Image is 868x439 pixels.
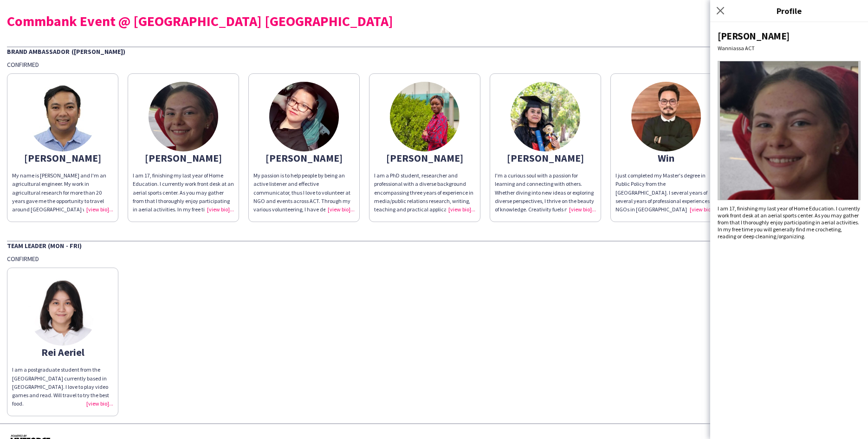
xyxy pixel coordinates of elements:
[718,61,861,200] img: Crew avatar or photo
[374,171,475,214] div: I am a PhD student, researcher and professional with a diverse background encompassing three year...
[7,14,861,28] div: Commbank Event @ [GEOGRAPHIC_DATA] [GEOGRAPHIC_DATA]
[495,171,596,214] div: I'm a curious soul with a passion for learning and connecting with others. Whether diving into ne...
[7,46,861,56] div: Brand Ambassador ([PERSON_NAME])
[710,5,868,17] h3: Profile
[718,205,861,240] div: I am 17, finishing my last year of Home Education. I currently work front desk at an aerial sport...
[133,171,234,214] div: I am 17, finishing my last year of Home Education. I currently work front desk at an aerial sport...
[631,82,701,151] img: thumb-68788b580e692.jpg
[28,276,97,346] img: thumb-68b10a7872324.jpeg
[7,241,861,250] div: Team Leader (Mon - Fri)
[12,348,113,356] div: Rei Aeriel
[253,171,355,214] div: My passion is to help people by being an active listener and effective communicator, thus I love ...
[269,82,339,151] img: thumb-5e5f1d4673f07.jpg
[495,154,596,162] div: [PERSON_NAME]
[12,154,113,162] div: [PERSON_NAME]
[28,82,97,151] img: thumb-64c1e568b7247.jpg
[374,154,475,162] div: [PERSON_NAME]
[511,82,580,151] img: thumb-65a0da91e0d7c.jpeg
[12,171,113,214] div: My name is [PERSON_NAME] and I'm an agricultural engineer. My work in agricultural research for m...
[615,171,717,214] div: I just completed my Master's degree in Public Policy from the [GEOGRAPHIC_DATA]. I several years ...
[149,82,218,151] img: thumb-6894ba03b0848.png
[7,60,861,69] div: Confirmed
[615,154,717,162] div: Win
[718,45,861,52] div: Wanniassa ACT
[718,30,861,42] div: [PERSON_NAME]
[7,255,861,263] div: Confirmed
[133,154,234,162] div: [PERSON_NAME]
[390,82,460,151] img: thumb-64e174b943cbc.jpeg
[253,154,355,162] div: [PERSON_NAME]
[12,366,113,408] div: I am a postgraduate student from the [GEOGRAPHIC_DATA] currently based in [GEOGRAPHIC_DATA]. I lo...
